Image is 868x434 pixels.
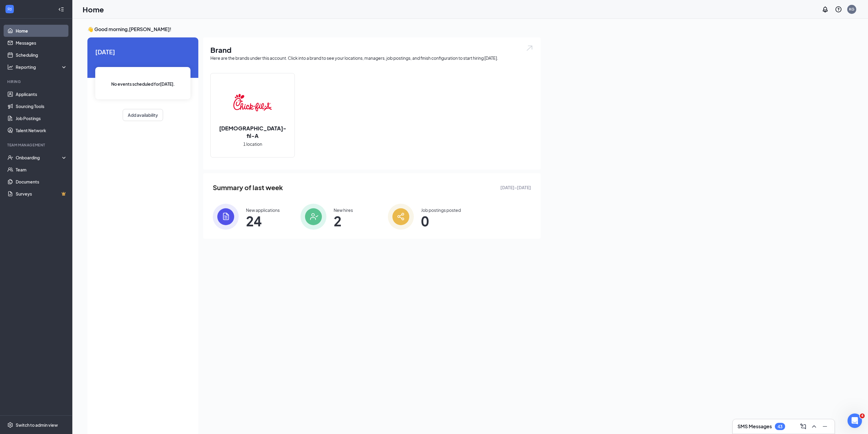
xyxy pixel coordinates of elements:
[95,47,190,56] span: [DATE]
[87,26,541,33] h3: 👋 Good morning, [PERSON_NAME] !
[58,6,64,12] svg: Collapse
[822,6,829,13] svg: Notifications
[16,88,67,100] a: Applicants
[246,215,280,226] span: 24
[334,207,353,213] div: New hires
[16,100,67,112] a: Sourcing Tools
[421,215,461,226] span: 0
[860,413,865,418] span: 4
[778,424,782,429] div: 43
[16,37,67,49] a: Messages
[7,79,66,84] div: Hiring
[111,81,175,87] span: No events scheduled for [DATE] .
[7,142,66,148] div: Team Management
[7,6,13,12] svg: WorkstreamLogo
[16,49,67,61] a: Scheduling
[7,422,13,428] svg: Settings
[809,422,819,431] button: ChevronUp
[800,423,807,430] svg: ComposeMessage
[849,7,854,12] div: KG
[16,164,67,176] a: Team
[210,55,533,61] div: Here are the brands under this account. Click into a brand to see your locations, managers, job p...
[16,112,67,124] a: Job Postings
[737,423,772,430] h3: SMS Messages
[848,413,862,428] iframe: Intercom live chat
[16,124,67,136] a: Talent Network
[16,176,67,188] a: Documents
[16,64,68,70] div: Reporting
[246,207,280,213] div: New applications
[334,215,353,226] span: 2
[210,45,533,55] h1: Brand
[233,83,272,122] img: Chick-fil-A
[526,45,533,52] img: open.6027fd2a22e1237b5b06.svg
[123,109,163,121] button: Add availability
[421,207,461,213] div: Job postings posted
[7,64,13,70] svg: Analysis
[83,4,104,14] h1: Home
[16,25,67,37] a: Home
[810,423,818,430] svg: ChevronUp
[16,188,67,200] a: SurveysCrown
[835,6,842,13] svg: QuestionInfo
[213,204,239,230] img: icon
[16,422,58,428] div: Switch to admin view
[7,155,13,161] svg: UserCheck
[388,204,414,230] img: icon
[213,182,283,193] span: Summary of last week
[300,204,326,230] img: icon
[798,422,808,431] button: ComposeMessage
[243,141,262,147] span: 1 location
[211,124,294,139] h2: [DEMOGRAPHIC_DATA]-fil-A
[821,423,829,430] svg: Minimize
[16,155,62,161] div: Onboarding
[820,422,830,431] button: Minimize
[500,184,531,191] span: [DATE] - [DATE]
